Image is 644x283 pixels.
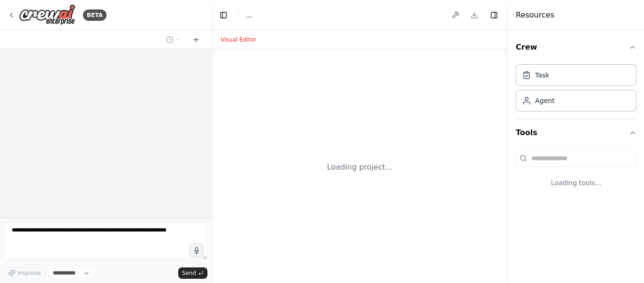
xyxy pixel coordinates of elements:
span: ... [246,10,252,20]
button: Hide right sidebar [487,9,501,22]
button: Hide left sidebar [217,9,230,22]
nav: breadcrumb [246,10,252,20]
h4: Resources [516,9,554,21]
span: Send [182,269,196,277]
button: Visual Editor [215,34,262,45]
div: Crew [516,60,636,119]
div: Loading project... [327,162,393,173]
img: Logo [19,4,75,26]
button: Tools [516,120,636,146]
button: Send [178,267,207,279]
button: Click to speak your automation idea [190,243,204,257]
button: Crew [516,34,636,60]
div: Task [535,70,549,80]
span: Improve [17,269,41,277]
button: Switch to previous chat [162,34,185,45]
div: BETA [83,9,107,21]
div: Loading tools... [516,171,636,195]
button: Start a new chat [189,34,204,45]
div: Tools [516,146,636,203]
div: Agent [535,96,554,105]
button: Improve [4,267,45,279]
